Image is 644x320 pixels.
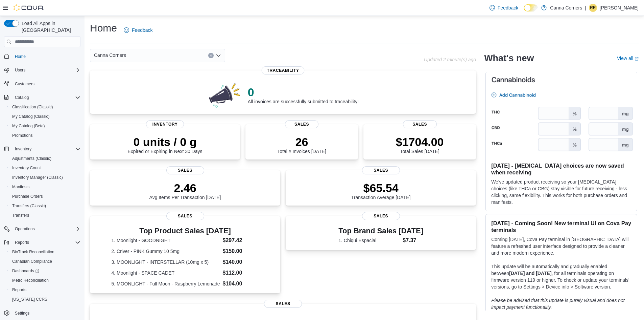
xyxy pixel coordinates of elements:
a: My Catalog (Beta) [9,122,48,130]
a: My Catalog (Classic) [9,112,52,121]
button: Manifests [7,182,83,192]
p: Coming [DATE], Cova Pay terminal in [GEOGRAPHIC_DATA] will feature a refreshed user interface des... [491,236,631,256]
a: Dashboards [9,267,42,275]
span: Dashboards [12,268,39,274]
button: Customers [1,79,83,89]
a: Promotions [9,131,35,140]
dt: 1. Chiqui Espacial [338,237,400,244]
span: My Catalog (Classic) [12,114,50,119]
button: Transfers [7,211,83,220]
span: Operations [15,226,35,232]
button: Transfers (Classic) [7,201,83,211]
dd: $112.00 [223,269,259,277]
span: Home [12,52,80,60]
a: Purchase Orders [9,192,46,200]
span: Settings [12,309,80,317]
span: [US_STATE] CCRS [12,297,47,302]
button: Inventory Manager (Classic) [7,173,83,182]
a: Feedback [121,23,155,37]
input: Dark Mode [524,4,538,12]
p: 2.46 [149,181,221,195]
p: | [585,4,586,12]
span: Sales [166,212,204,220]
a: Inventory Count [9,164,44,172]
span: Reports [12,287,26,293]
span: Inventory [12,145,80,153]
span: Canadian Compliance [12,259,52,264]
a: [US_STATE] CCRS [9,295,50,303]
span: Inventory Count [9,164,80,172]
span: Sales [264,300,302,308]
span: Operations [12,225,80,233]
a: Customers [12,80,37,88]
span: Catalog [15,95,29,100]
button: Operations [1,224,83,234]
span: My Catalog (Classic) [9,112,80,121]
div: Transaction Average [DATE] [351,181,411,200]
button: Reports [7,285,83,295]
span: Reports [9,286,80,294]
span: Manifests [9,183,80,191]
span: Purchase Orders [9,192,80,200]
span: Customers [15,81,34,87]
h3: Top Product Sales [DATE] [111,227,259,235]
button: Reports [12,238,32,247]
span: Transfers (Classic) [12,203,46,209]
div: Avg Items Per Transaction [DATE] [149,181,221,200]
p: 26 [277,135,326,149]
button: BioTrack Reconciliation [7,247,83,257]
a: Manifests [9,183,32,191]
a: Transfers (Classic) [9,202,49,210]
span: Transfers (Classic) [9,202,80,210]
span: Load All Apps in [GEOGRAPHIC_DATA] [19,20,80,34]
a: Canadian Compliance [9,257,55,265]
span: Catalog [12,93,80,102]
button: Classification (Classic) [7,102,83,112]
span: Classification (Classic) [9,103,80,111]
span: Customers [12,80,80,88]
span: Sales [166,166,204,174]
button: Canadian Compliance [7,257,83,266]
span: Canna Corners [94,51,126,59]
img: 0 [207,81,242,108]
dt: 5. MOONLIGHT - Full Moon - Raspberry Lemonade [111,280,220,287]
span: Feedback [132,27,152,34]
svg: External link [635,57,639,61]
span: Inventory [15,146,31,152]
span: Reports [12,238,80,247]
button: Reports [1,238,83,247]
button: Catalog [1,93,83,102]
button: Home [1,51,83,61]
button: Inventory [1,144,83,154]
p: Canna Corners [550,4,582,12]
dt: 1. Moonlight - GOODNIGHT [111,237,220,244]
span: Purchase Orders [12,194,43,199]
dd: $140.00 [223,258,259,266]
span: BioTrack Reconciliation [12,249,54,255]
a: Metrc Reconciliation [9,276,51,284]
img: Cova [14,4,44,11]
span: Promotions [12,133,33,138]
h3: [DATE] - Coming Soon! New terminal UI on Cova Pay terminals [491,220,631,233]
span: Reports [15,240,29,245]
span: Transfers [12,213,29,218]
button: Adjustments (Classic) [7,154,83,163]
span: Users [12,66,80,74]
span: Sales [285,120,319,128]
span: Classification (Classic) [12,104,53,110]
button: My Catalog (Classic) [7,112,83,121]
dd: $104.00 [223,280,259,288]
p: $65.54 [351,181,411,195]
button: Inventory [12,145,34,153]
span: Metrc Reconciliation [9,276,80,284]
a: Settings [12,309,32,317]
span: Adjustments (Classic) [12,156,51,161]
p: $1704.00 [396,135,444,149]
span: RR [590,4,596,12]
span: Washington CCRS [9,295,80,303]
p: 0 [248,85,359,99]
a: Transfers [9,211,32,219]
span: Promotions [9,131,80,140]
div: Expired or Expiring in Next 30 Days [128,135,202,154]
dt: 2. Criver - PINK Gummy 10 5mg [111,248,220,255]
